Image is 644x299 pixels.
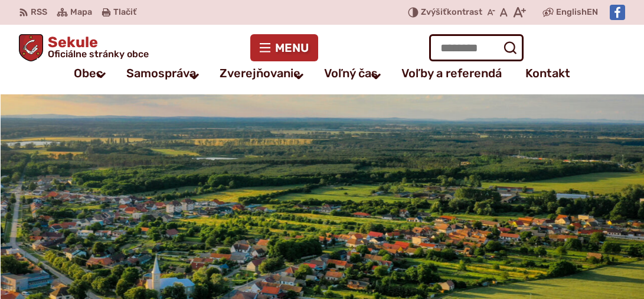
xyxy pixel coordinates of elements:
[421,7,447,17] span: Zvýšiť
[556,5,587,19] span: English
[113,8,136,18] span: Tlačiť
[587,5,598,19] span: EN
[70,5,92,19] span: Mapa
[275,43,309,52] span: Menu
[220,61,300,85] a: Zverejňovanie
[31,5,47,19] span: RSS
[401,61,502,85] a: Voľby a referendá
[324,61,378,85] a: Voľný čas
[554,5,600,19] a: English EN
[19,34,43,61] img: Prejsť na domovskú stránku
[87,61,115,89] button: Otvoriť podmenu pre
[48,50,149,59] span: Oficiálne stránky obce
[19,34,149,61] a: Logo Sekule, prejsť na domovskú stránku.
[126,61,196,85] a: Samospráva
[181,63,208,90] button: Otvoriť podmenu pre
[421,8,482,18] span: kontrast
[250,34,318,61] button: Menu
[43,35,149,59] h1: Sekule
[285,63,312,90] button: Otvoriť podmenu pre Zverejňovanie
[610,5,625,20] img: Prejsť na Facebook stránku
[525,61,570,85] a: Kontakt
[74,61,103,85] a: Obec
[362,63,390,90] button: Otvoriť podmenu pre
